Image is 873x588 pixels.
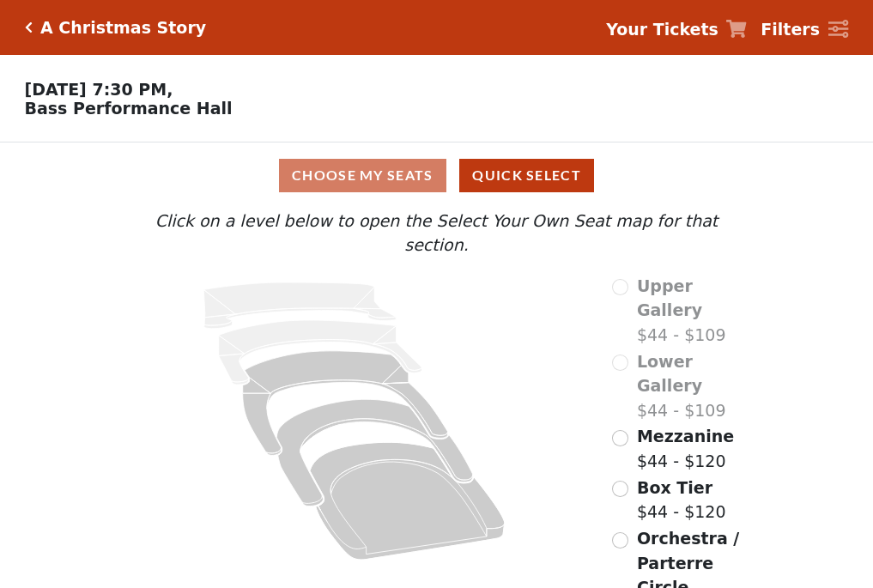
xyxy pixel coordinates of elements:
[637,276,702,320] span: Upper Gallery
[25,21,33,33] a: Click here to go back to filters
[459,159,594,192] button: Quick Select
[637,476,726,524] label: $44 - $120
[606,20,718,39] strong: Your Tickets
[637,427,734,446] span: Mezzanine
[606,17,747,42] a: Your Tickets
[637,478,712,497] span: Box Tier
[761,17,848,42] a: Filters
[637,349,752,423] label: $44 - $109
[204,282,397,329] path: Upper Gallery - Seats Available: 0
[40,18,206,38] h5: A Christmas Story
[121,209,751,258] p: Click on a level below to open the Select Your Own Seat map for that section.
[637,424,734,473] label: $44 - $120
[311,442,506,560] path: Orchestra / Parterre Circle - Seats Available: 209
[637,352,702,396] span: Lower Gallery
[761,20,820,39] strong: Filters
[219,320,422,385] path: Lower Gallery - Seats Available: 0
[637,274,752,348] label: $44 - $109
